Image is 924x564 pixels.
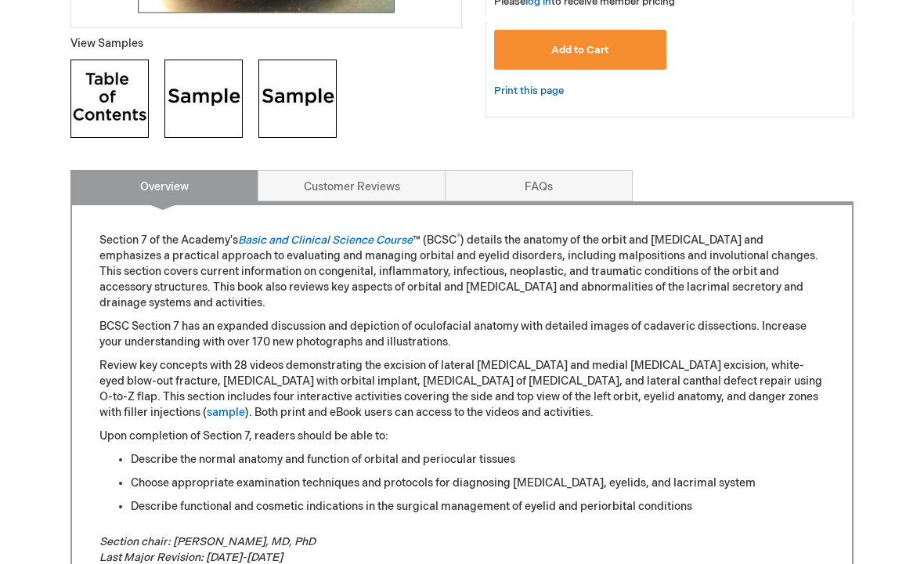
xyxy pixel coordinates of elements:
[164,60,243,139] img: Click to view
[70,60,149,139] img: Click to view
[131,453,825,468] li: Describe the normal anatomy and function of orbital and periocular tissues
[445,171,633,202] a: FAQs
[258,171,446,202] a: Customer Reviews
[494,82,564,102] a: Print this page
[99,320,825,351] p: BCSC Section 7 has an expanded discussion and depiction of oculofacial anatomy with detailed imag...
[457,233,460,243] sup: ®
[551,45,608,57] span: Add to Cart
[131,476,825,492] li: Choose appropriate examination techniques and protocols for diagnosing [MEDICAL_DATA], eyelids, a...
[70,37,462,52] p: View Samples
[238,234,413,248] a: Basic and Clinical Science Course
[131,500,825,515] li: Describe functional and cosmetic indications in the surgical management of eyelid and periorbital...
[99,429,825,445] p: Upon completion of Section 7, readers should be able to:
[70,171,258,202] a: Overview
[494,31,666,70] button: Add to Cart
[207,407,245,420] a: sample
[258,60,337,139] img: Click to view
[99,359,825,421] p: Review key concepts with 28 videos demonstrating the excision of lateral [MEDICAL_DATA] and media...
[99,233,825,312] p: Section 7 of the Academy's ™ (BCSC ) details the anatomy of the orbit and [MEDICAL_DATA] and emph...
